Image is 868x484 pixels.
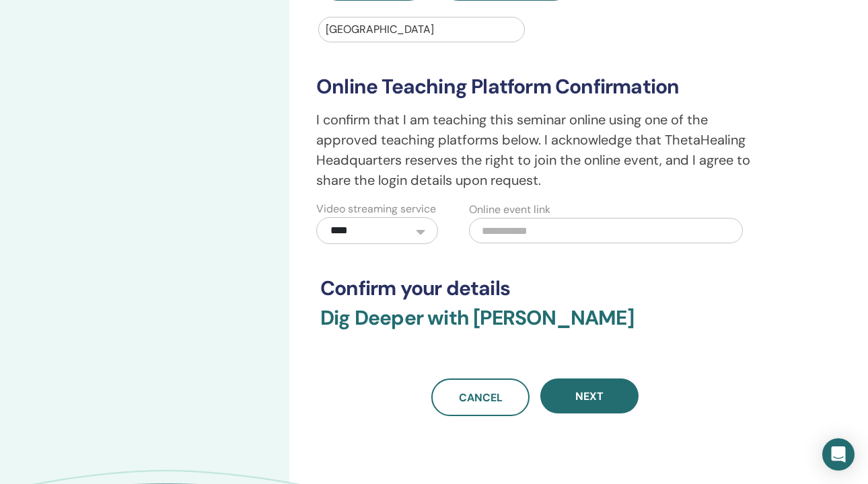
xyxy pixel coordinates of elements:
button: Next [540,378,639,413]
span: Next [575,389,604,403]
h3: Online Teaching Platform Confirmation [316,75,754,99]
label: Video streaming service [316,201,436,217]
a: Cancel [431,378,530,416]
label: Online event link [469,202,550,218]
p: I confirm that I am teaching this seminar online using one of the approved teaching platforms bel... [316,110,754,190]
h3: Dig Deeper with [PERSON_NAME] [320,306,750,346]
span: Cancel [459,391,503,405]
div: Open Intercom Messenger [822,438,855,471]
h3: Confirm your details [320,276,750,300]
